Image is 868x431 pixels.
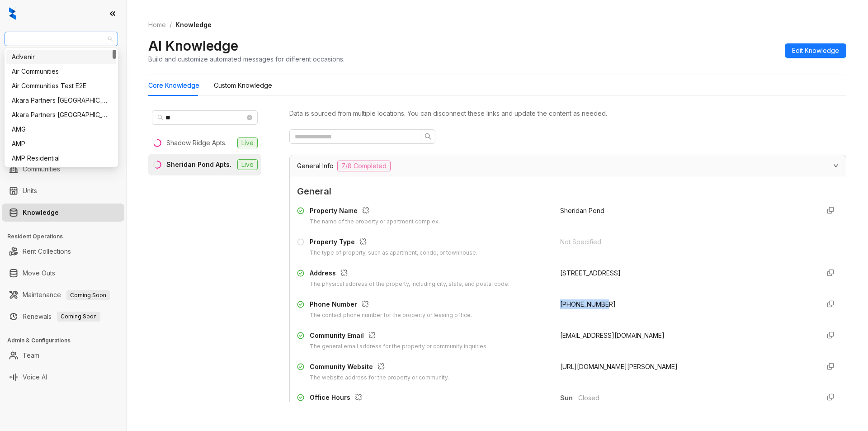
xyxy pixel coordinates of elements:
[12,139,111,149] div: AMP
[310,218,440,226] div: The name of the property or apartment complex.
[425,133,432,140] span: search
[12,81,111,91] div: Air Communities Test E2E
[7,336,126,345] h3: Admin & Configurations
[310,374,449,382] div: The website address for the property or community.
[23,346,39,365] a: Team
[2,121,124,139] li: Collections
[6,79,116,93] div: Air Communities Test E2E
[310,393,493,404] div: Office Hours
[290,155,846,177] div: General Info7/8 Completed
[2,182,124,200] li: Units
[6,122,116,137] div: AMG
[148,37,238,54] h2: AI Knowledge
[310,342,488,351] div: The general email address for the property or community inquiries.
[23,160,60,178] a: Communities
[310,268,509,280] div: Address
[2,99,124,118] li: Leasing
[12,66,111,76] div: Air Communities
[57,312,100,322] span: Coming Soon
[6,50,116,64] div: Advenir
[289,109,846,118] div: Data is sourced from multiple locations. You can disconnect these links and update the content as...
[170,20,172,30] li: /
[6,151,116,166] div: AMP Residential
[214,81,272,90] div: Custom Knowledge
[23,368,47,386] a: Voice AI
[785,43,846,58] button: Edit Knowledge
[560,207,604,214] span: Sheridan Pond
[560,237,812,247] div: Not Specified
[247,115,252,120] span: close-circle
[6,137,116,151] div: AMP
[560,332,665,339] span: [EMAIL_ADDRESS][DOMAIN_NAME]
[6,108,116,122] div: Akara Partners Phoenix
[310,280,509,289] div: The physical address of the property, including city, state, and postal code.
[7,232,126,241] h3: Resident Operations
[148,81,199,90] div: Core Knowledge
[2,242,124,260] li: Rent Collections
[2,346,124,365] li: Team
[66,290,110,300] span: Coming Soon
[166,138,226,148] div: Shadow Ridge Apts.
[6,93,116,108] div: Akara Partners Nashville
[23,308,100,326] a: RenewalsComing Soon
[9,7,16,20] img: logo
[23,204,59,222] a: Knowledge
[297,185,839,199] span: General
[12,110,111,120] div: Akara Partners [GEOGRAPHIC_DATA]
[792,46,839,56] span: Edit Knowledge
[12,52,111,62] div: Advenir
[578,393,812,403] span: Closed
[237,159,258,170] span: Live
[310,206,440,218] div: Property Name
[2,368,124,386] li: Voice AI
[560,393,578,403] span: Sun
[2,264,124,282] li: Move Outs
[157,114,164,121] span: search
[12,95,111,105] div: Akara Partners [GEOGRAPHIC_DATA]
[297,161,334,171] span: General Info
[310,362,449,374] div: Community Website
[146,20,168,30] a: Home
[2,61,124,79] li: Leads
[560,363,678,370] span: [URL][DOMAIN_NAME][PERSON_NAME]
[2,160,124,178] li: Communities
[310,249,477,257] div: The type of property, such as apartment, condo, or townhouse.
[337,161,391,171] span: 7/8 Completed
[237,137,258,148] span: Live
[23,264,55,282] a: Move Outs
[166,160,231,170] div: Sheridan Pond Apts.
[175,21,212,28] span: Knowledge
[310,331,488,342] div: Community Email
[2,308,124,326] li: Renewals
[833,163,839,168] span: expanded
[23,242,71,260] a: Rent Collections
[23,182,37,200] a: Units
[6,64,116,79] div: Air Communities
[12,124,111,134] div: AMG
[10,32,113,46] span: Case and Associates
[310,311,472,320] div: The contact phone number for the property or leasing office.
[560,268,812,278] div: [STREET_ADDRESS]
[2,286,124,304] li: Maintenance
[310,299,472,311] div: Phone Number
[2,204,124,222] li: Knowledge
[310,237,477,249] div: Property Type
[148,54,344,64] div: Build and customize automated messages for different occasions.
[560,300,616,308] span: [PHONE_NUMBER]
[12,153,111,163] div: AMP Residential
